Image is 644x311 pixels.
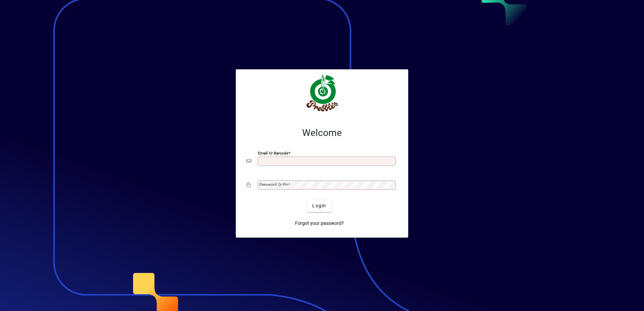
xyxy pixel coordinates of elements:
button: Login [307,200,331,212]
span: Login [312,202,326,209]
a: Forgot your password? [292,217,347,230]
span: Forgot your password? [295,220,344,227]
h2: Welcome [247,127,397,139]
mat-label: Password or Pin [259,182,288,187]
mat-label: Email or Barcode [258,150,288,155]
